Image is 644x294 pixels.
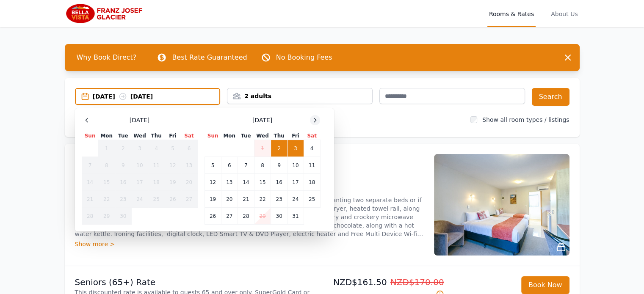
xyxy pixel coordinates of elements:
label: Show all room types / listings [482,116,569,123]
td: 24 [287,191,304,208]
img: Bella Vista Franz Josef Glacier [65,3,146,24]
td: 5 [205,157,221,174]
td: 27 [221,208,238,225]
td: 10 [287,157,304,174]
th: Sun [82,132,98,140]
th: Wed [254,132,271,140]
td: 7 [238,157,254,174]
th: Fri [165,132,181,140]
td: 27 [181,191,197,208]
td: 15 [98,174,115,191]
td: 20 [221,191,238,208]
th: Wed [131,132,148,140]
td: 21 [238,191,254,208]
th: Mon [221,132,238,140]
td: 17 [287,174,304,191]
td: 8 [98,157,115,174]
td: 30 [115,208,131,225]
td: 8 [254,157,271,174]
td: 14 [238,174,254,191]
p: Best Rate Guaranteed [172,52,247,63]
td: 6 [181,140,197,157]
span: Why Book Direct? [70,49,144,66]
p: Seniors (65+) Rate [75,276,319,288]
span: [DATE] [252,116,272,124]
th: Mon [98,132,115,140]
td: 5 [165,140,181,157]
td: 17 [131,174,148,191]
td: 10 [131,157,148,174]
td: 20 [181,174,197,191]
td: 13 [181,157,197,174]
td: 18 [148,174,165,191]
td: 26 [165,191,181,208]
td: 15 [254,174,271,191]
td: 11 [304,157,320,174]
td: 2 [271,140,287,157]
td: 22 [254,191,271,208]
td: 16 [115,174,131,191]
th: Sun [205,132,221,140]
td: 16 [271,174,287,191]
button: Book Now [521,276,569,294]
span: [DATE] [130,116,149,124]
td: 28 [238,208,254,225]
th: Thu [148,132,165,140]
td: 12 [205,174,221,191]
td: 4 [304,140,320,157]
td: 1 [254,140,271,157]
td: 29 [254,208,271,225]
div: 2 adults [227,92,372,100]
td: 21 [82,191,98,208]
td: 7 [82,157,98,174]
td: 19 [205,191,221,208]
td: 3 [131,140,148,157]
div: Show more > [75,240,424,248]
td: 13 [221,174,238,191]
td: 28 [82,208,98,225]
td: 12 [165,157,181,174]
td: 31 [287,208,304,225]
td: 23 [115,191,131,208]
p: No Booking Fees [276,52,332,63]
td: 14 [82,174,98,191]
td: 4 [148,140,165,157]
td: 29 [98,208,115,225]
td: 6 [221,157,238,174]
td: 25 [304,191,320,208]
div: [DATE] [DATE] [93,92,220,101]
button: Search [532,88,569,106]
span: NZD$170.00 [390,277,444,287]
th: Thu [271,132,287,140]
th: Tue [115,132,131,140]
td: 3 [287,140,304,157]
td: 19 [165,174,181,191]
td: 26 [205,208,221,225]
td: 30 [271,208,287,225]
th: Sat [181,132,197,140]
td: 1 [98,140,115,157]
td: 18 [304,174,320,191]
td: 24 [131,191,148,208]
td: 25 [148,191,165,208]
th: Tue [238,132,254,140]
td: 11 [148,157,165,174]
td: 2 [115,140,131,157]
th: Sat [304,132,320,140]
td: 9 [115,157,131,174]
td: 22 [98,191,115,208]
th: Fri [287,132,304,140]
td: 9 [271,157,287,174]
td: 23 [271,191,287,208]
